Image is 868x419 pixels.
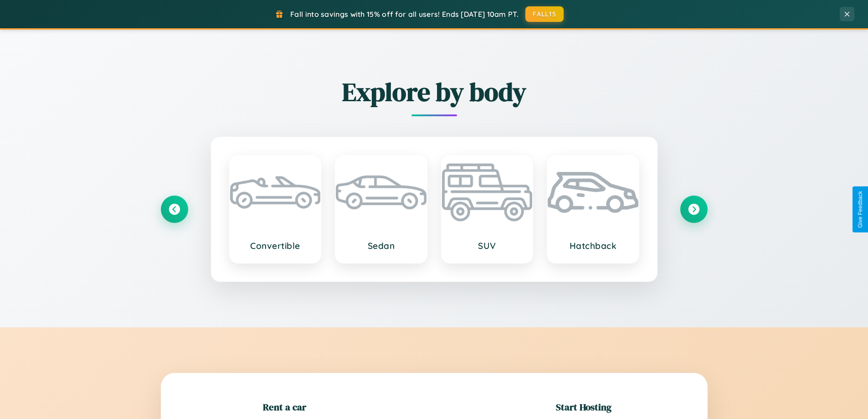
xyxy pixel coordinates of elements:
[451,240,524,251] h3: SUV
[239,240,312,251] h3: Convertible
[263,400,306,414] h2: Rent a car
[556,400,611,414] h2: Start Hosting
[345,240,417,251] h3: Sedan
[161,74,708,109] h2: Explore by body
[525,6,564,22] button: FALL15
[857,191,863,228] div: Give Feedback
[557,240,629,251] h3: Hatchback
[290,10,519,19] span: Fall into savings with 15% off for all users! Ends [DATE] 10am PT.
